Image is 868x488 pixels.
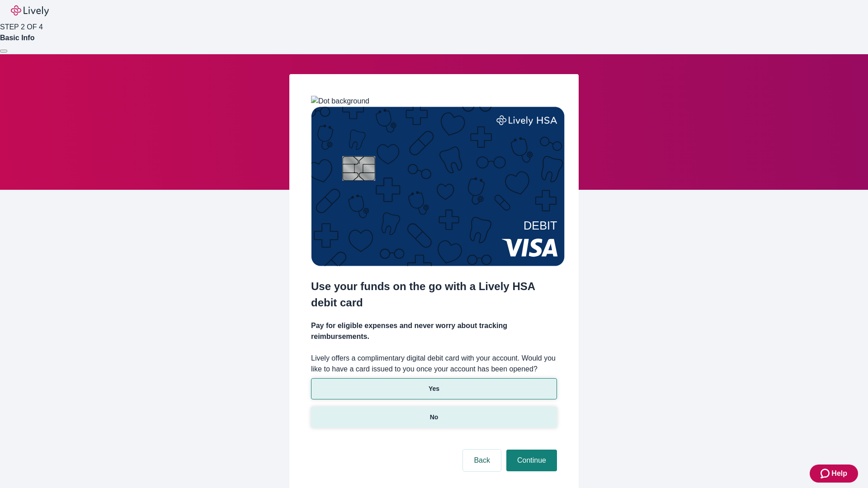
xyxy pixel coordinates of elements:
[311,96,369,107] img: Dot background
[810,465,858,483] button: Zendesk support iconHelp
[821,468,831,479] svg: Zendesk support icon
[831,468,847,479] span: Help
[311,353,557,375] label: Lively offers a complimentary digital debit card with your account. Would you like to have a card...
[429,384,439,394] p: Yes
[311,378,557,399] button: Yes
[430,413,439,422] p: No
[311,278,557,311] h2: Use your funds on the go with a Lively HSA debit card
[506,450,557,471] button: Continue
[311,320,557,342] h4: Pay for eligible expenses and never worry about tracking reimbursements.
[311,107,565,266] img: Debit card
[463,450,501,471] button: Back
[11,5,49,16] img: Lively
[311,407,557,428] button: No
